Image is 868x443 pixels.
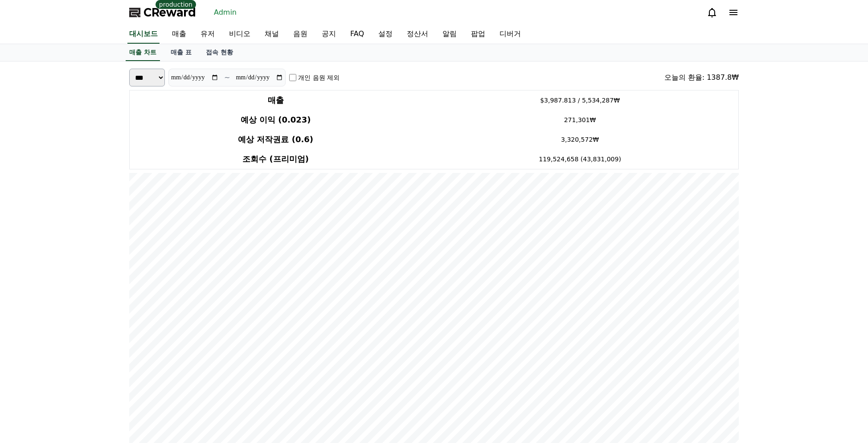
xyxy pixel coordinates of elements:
[400,25,435,44] a: 정산서
[210,5,240,20] a: Admin
[133,153,418,165] h4: 조회수 (프리미엄)
[422,90,738,111] td: $3,987.813 / 5,534,287₩
[199,44,240,61] a: 접속 현황
[132,296,154,303] span: Settings
[286,25,315,44] a: 음원
[343,25,371,44] a: FAQ
[129,5,196,20] a: CReward
[193,25,222,44] a: 유저
[23,296,38,303] span: Home
[59,283,115,305] a: Messages
[222,25,258,44] a: 비디오
[165,25,193,44] a: 매출
[74,296,100,304] span: Messages
[164,44,199,61] a: 매출 표
[3,283,59,305] a: Home
[115,283,171,305] a: Settings
[315,25,343,44] a: 공지
[371,25,400,44] a: 설정
[422,149,738,169] td: 119,524,658 (43,831,009)
[422,130,738,149] td: 3,320,572₩
[127,25,160,44] a: 대시보드
[492,25,528,44] a: 디버거
[133,94,418,107] h4: 매출
[133,133,418,146] h4: 예상 저작권료 (0.6)
[298,73,340,82] label: 개인 음원 제외
[143,5,196,20] span: CReward
[258,25,286,44] a: 채널
[435,25,464,44] a: 알림
[126,44,160,61] a: 매출 차트
[664,72,739,83] div: 오늘의 환율: 1387.8₩
[224,72,230,83] p: ~
[133,114,418,126] h4: 예상 이익 (0.023)
[464,25,492,44] a: 팝업
[422,110,738,130] td: 271,301₩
